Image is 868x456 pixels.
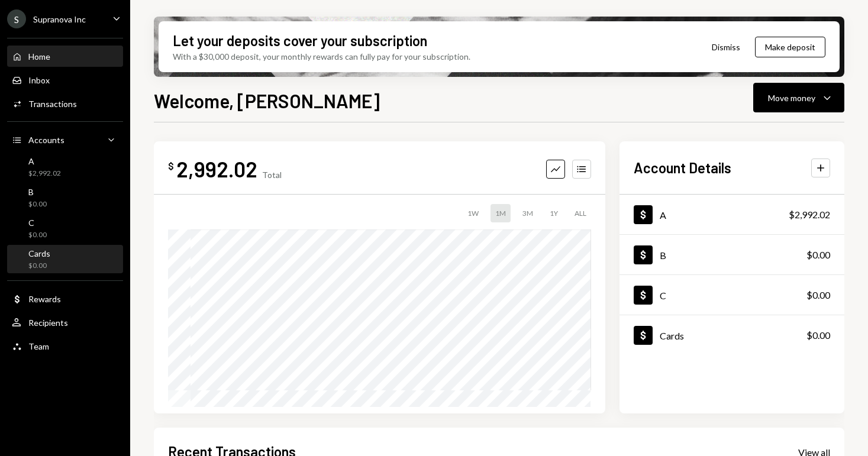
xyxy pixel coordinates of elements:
a: Accounts [7,129,123,150]
div: C [28,218,47,228]
div: B [28,187,47,197]
button: Move money [753,83,844,112]
h2: Account Details [634,158,731,177]
a: Team [7,335,123,357]
div: Total [262,170,282,180]
div: Accounts [28,135,64,145]
div: Inbox [28,75,50,85]
a: Transactions [7,93,123,114]
div: 3M [518,204,538,222]
div: 2,992.02 [176,156,257,182]
a: A$2,992.02 [7,153,123,181]
div: 1W [463,204,483,222]
a: Inbox [7,69,123,90]
div: Rewards [28,294,61,304]
div: $0.00 [806,248,830,262]
div: 1Y [545,204,563,222]
div: Home [28,51,50,62]
div: $0.00 [28,199,47,209]
a: B$0.00 [619,235,844,274]
a: B$0.00 [7,183,123,212]
a: Rewards [7,288,123,309]
div: Let your deposits cover your subscription [173,31,427,50]
div: $2,992.02 [789,208,830,222]
button: Make deposit [755,37,825,57]
div: Cards [660,330,684,341]
div: ALL [570,204,591,222]
div: Supranova Inc [33,14,86,24]
a: Cards$0.00 [619,315,844,355]
div: Team [28,341,49,351]
h1: Welcome, [PERSON_NAME] [154,89,380,112]
div: S [7,9,26,28]
div: $2,992.02 [28,169,61,179]
div: Recipients [28,318,68,328]
div: A [660,209,666,221]
button: Dismiss [697,33,755,61]
div: C [660,290,666,301]
div: 1M [491,204,511,222]
div: Transactions [28,99,77,109]
div: With a $30,000 deposit, your monthly rewards can fully pay for your subscription. [173,50,470,63]
a: Recipients [7,312,123,333]
div: B [660,250,666,261]
a: A$2,992.02 [619,195,844,234]
div: $0.00 [28,261,50,271]
div: $0.00 [28,230,47,240]
div: Move money [768,92,815,104]
div: $ [168,160,174,172]
div: $0.00 [806,328,830,342]
a: C$0.00 [619,275,844,315]
div: A [28,156,61,166]
a: Home [7,46,123,67]
div: $0.00 [806,288,830,302]
div: Cards [28,248,50,258]
a: C$0.00 [7,214,123,242]
a: Cards$0.00 [7,245,123,273]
